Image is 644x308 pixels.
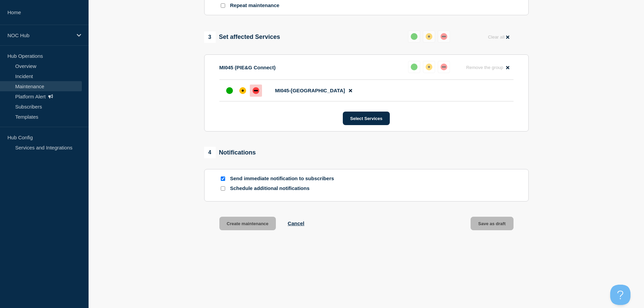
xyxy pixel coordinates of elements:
div: down [440,64,447,70]
button: down [438,30,450,43]
button: affected [423,61,435,73]
p: Send immediate notification to subscribers [230,175,338,182]
span: 3 [204,31,216,43]
button: Select Services [343,112,390,125]
button: Clear all [484,30,513,44]
p: NOC Hub [7,32,72,38]
div: affected [426,64,432,70]
button: Remove the group [462,61,514,74]
button: up [408,61,420,73]
div: down [440,33,447,40]
iframe: Help Scout Beacon - Open [610,285,630,305]
span: 4 [204,147,216,158]
div: down [253,87,259,94]
input: Repeat maintenance [221,3,225,8]
div: up [226,87,233,94]
div: affected [426,33,432,40]
div: affected [239,87,246,94]
div: Set affected Services [204,31,280,43]
p: MI045 (PIE&G Connect) [219,65,276,70]
div: Notifications [204,147,256,158]
button: Cancel [288,220,304,226]
span: MI045-[GEOGRAPHIC_DATA] [275,88,345,93]
button: affected [423,30,435,43]
div: up [411,64,418,70]
button: down [438,61,450,73]
p: Schedule additional notifications [230,185,338,192]
input: Schedule additional notifications [221,186,225,191]
p: Repeat maintenance [230,2,280,9]
input: Send immediate notification to subscribers [221,176,225,181]
button: up [408,30,420,43]
button: Create maintenance [219,217,276,230]
span: Remove the group [466,65,503,70]
div: up [411,33,418,40]
button: Save as draft [471,217,514,230]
